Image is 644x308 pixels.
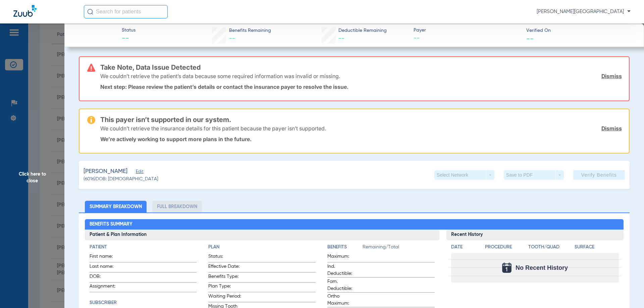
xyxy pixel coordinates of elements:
[84,5,168,18] input: Search for patients
[485,244,526,253] app-breakdown-title: Procedure
[100,136,622,142] p: We’re actively working to support more plans in the future.
[208,253,241,262] span: Status:
[87,64,95,72] img: error-icon
[85,230,439,240] h3: Patient & Plan Information
[90,299,197,306] h4: Subscriber
[100,73,340,79] p: We couldn’t retrieve the patient’s data because some required information was invalid or missing.
[100,116,622,123] h3: This payer isn’t supported in our system.
[601,125,622,132] a: Dismiss
[502,263,512,273] img: Calendar
[90,273,122,282] span: DOB:
[208,263,241,272] span: Effective Date:
[414,34,521,43] span: --
[208,293,241,302] span: Waiting Period:
[537,8,631,15] span: [PERSON_NAME][GEOGRAPHIC_DATA]
[90,244,197,251] h4: Patient
[85,219,624,230] h2: Benefits Summary
[526,27,633,34] span: Verified On
[327,253,360,262] span: Maximum:
[208,273,241,282] span: Benefits Type:
[90,283,122,292] span: Assignment:
[229,27,271,34] span: Benefits Remaining
[84,167,127,176] span: [PERSON_NAME]
[327,263,360,277] span: Ind. Deductible:
[363,244,435,253] span: Remaining/Total
[516,264,568,271] span: No Recent History
[327,293,360,307] span: Ortho Maximum:
[90,263,122,272] span: Last name:
[327,244,363,251] h4: Benefits
[528,244,573,251] h4: Tooth/Quad
[85,201,147,212] li: Summary Breakdown
[100,125,326,132] p: We couldn’t retrieve the insurance details for this patient because the payer isn’t supported.
[152,201,202,212] li: Full Breakdown
[327,244,363,253] app-breakdown-title: Benefits
[100,64,622,71] h3: Take Note, Data Issue Detected
[528,244,573,253] app-breakdown-title: Tooth/Quad
[526,35,534,42] span: --
[338,36,344,42] span: --
[414,27,521,34] span: Payer
[84,176,158,183] span: (6016) DOB: [DEMOGRAPHIC_DATA]
[122,27,136,34] span: Status
[575,244,619,251] h4: Surface
[338,27,387,34] span: Deductible Remaining
[122,34,136,44] span: --
[485,244,526,251] h4: Procedure
[451,244,479,253] app-breakdown-title: Date
[229,36,235,42] span: --
[446,230,624,240] h3: Recent History
[327,278,360,292] span: Fam. Deductible:
[610,276,644,308] iframe: Chat Widget
[13,5,37,17] img: Zuub Logo
[601,73,622,79] a: Dismiss
[208,283,241,292] span: Plan Type:
[100,83,622,90] p: Next step: Please review the patient’s details or contact the insurance payer to resolve the issue.
[575,244,619,253] app-breakdown-title: Surface
[451,244,479,251] h4: Date
[87,116,95,124] img: warning-icon
[87,9,93,15] img: Search Icon
[136,169,142,176] span: Edit
[208,244,316,251] h4: Plan
[90,253,122,262] span: First name:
